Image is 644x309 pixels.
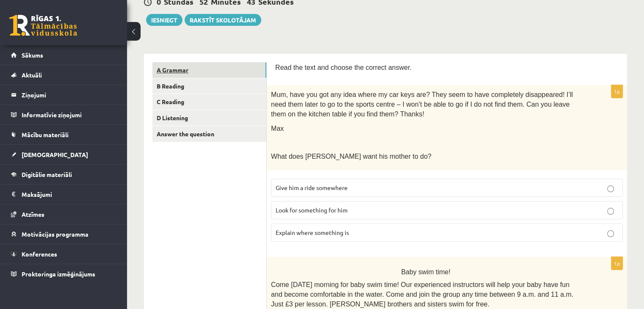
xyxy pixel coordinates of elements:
[11,45,116,65] a: Sākums
[271,153,431,160] span: What does [PERSON_NAME] want his mother to do?
[271,125,284,132] span: Max
[22,85,116,105] legend: Ziņojumi
[22,270,95,278] span: Proktoringa izmēģinājums
[11,244,116,264] a: Konferences
[22,105,116,124] legend: Informatīvie ziņojumi
[11,65,116,85] a: Aktuāli
[152,94,266,110] a: C Reading
[607,185,614,192] input: Give him a ride somewhere
[11,204,116,224] a: Atzīmes
[22,131,69,138] span: Mācību materiāli
[276,184,348,191] span: Give him a ride somewhere
[11,224,116,244] a: Motivācijas programma
[11,165,116,184] a: Digitālie materiāli
[607,230,614,237] input: Explain where something is
[276,206,348,214] span: Look for something for him
[152,78,266,94] a: B Reading
[9,15,77,36] a: Rīgas 1. Tālmācības vidusskola
[276,229,349,236] span: Explain where something is
[11,264,116,284] a: Proktoringa izmēģinājums
[22,71,42,79] span: Aktuāli
[11,145,116,164] a: [DEMOGRAPHIC_DATA]
[271,91,573,117] span: Mum, have you got any idea where my car keys are? They seem to have completely disappeared! I’ll ...
[22,151,88,158] span: [DEMOGRAPHIC_DATA]
[611,257,623,270] p: 1p
[11,125,116,144] a: Mācību materiāli
[611,85,623,98] p: 1p
[152,62,266,78] a: A Grammar
[22,210,44,218] span: Atzīmes
[22,230,88,238] span: Motivācijas programma
[22,171,72,178] span: Digitālie materiāli
[22,250,57,258] span: Konferences
[271,281,573,308] span: Come [DATE] morning for baby swim time! Our experienced instructors will help your baby have fun ...
[607,208,614,215] input: Look for something for him
[22,51,43,59] span: Sākums
[11,85,116,105] a: Ziņojumi
[152,126,266,142] a: Answer the question
[185,14,261,26] a: Rakstīt skolotājam
[146,14,182,26] button: Iesniegt
[11,185,116,204] a: Maksājumi
[401,268,450,276] span: Baby swim time!
[11,105,116,124] a: Informatīvie ziņojumi
[275,64,412,71] span: Read the text and choose the correct answer.
[152,110,266,126] a: D Listening
[22,185,116,204] legend: Maksājumi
